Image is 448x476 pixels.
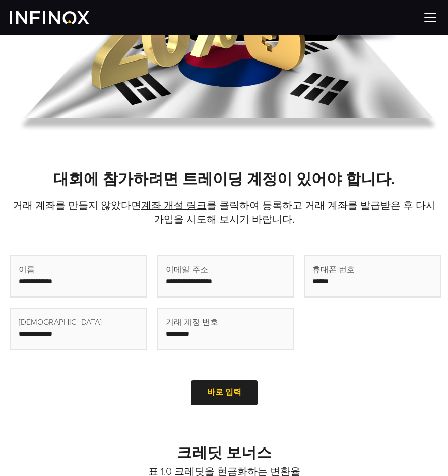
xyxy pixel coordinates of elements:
[19,264,35,276] span: 이름
[312,264,355,276] span: 휴대폰 번호
[191,380,258,405] a: 바로 입력
[166,264,208,276] span: 이메일 주소
[53,170,395,189] strong: 대회에 참가하려면 트레이딩 계정이 있어야 합니다.
[177,444,272,462] strong: 크레딧 보너스
[10,199,438,227] p: 거래 계좌를 만들지 않았다면 를 클릭하여 등록하고 거래 계좌를 발급받은 후 다시 가입을 시도해 보시기 바랍니다.
[19,316,102,328] span: [DEMOGRAPHIC_DATA]
[166,316,218,328] span: 거래 계정 번호
[141,200,207,212] a: 계좌 개설 링크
